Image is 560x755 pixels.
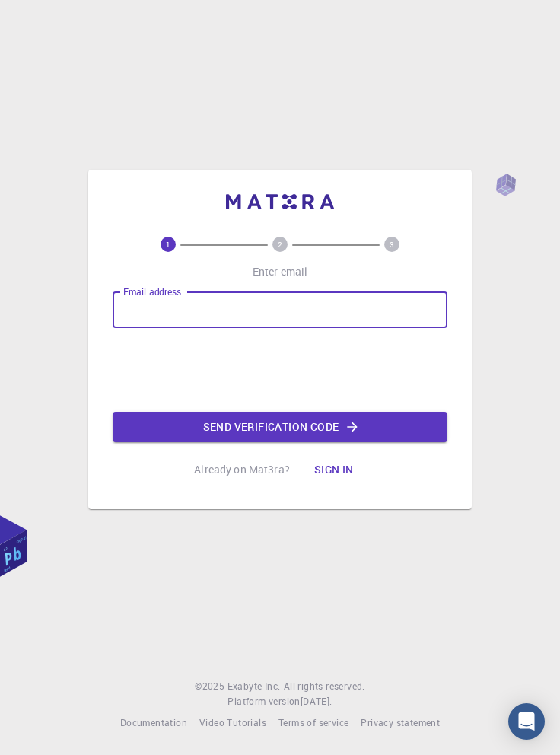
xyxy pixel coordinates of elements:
span: Platform version [228,694,300,709]
button: Sign in [302,454,366,485]
a: Privacy statement [361,715,440,731]
label: Email address [123,285,181,298]
span: Exabyte Inc. [228,680,281,692]
a: Terms of service [278,715,348,731]
a: [DATE]. [301,694,332,709]
span: All rights reserved. [284,679,365,694]
a: Documentation [120,715,187,731]
text: 2 [278,239,282,250]
iframe: reCAPTCHA [164,340,396,400]
span: Terms of service [278,716,348,728]
span: Video Tutorials [199,716,266,728]
div: Open Intercom Messenger [508,703,545,740]
span: Privacy statement [361,716,440,728]
span: Documentation [120,716,187,728]
span: © 2025 [195,679,227,694]
text: 1 [166,239,170,250]
text: 3 [390,239,394,250]
p: Already on Mat3ra? [194,462,290,477]
span: [DATE] . [301,695,332,707]
a: Video Tutorials [199,715,266,731]
p: Enter email [253,264,308,279]
a: Exabyte Inc. [228,679,281,694]
button: Send verification code [113,412,447,442]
